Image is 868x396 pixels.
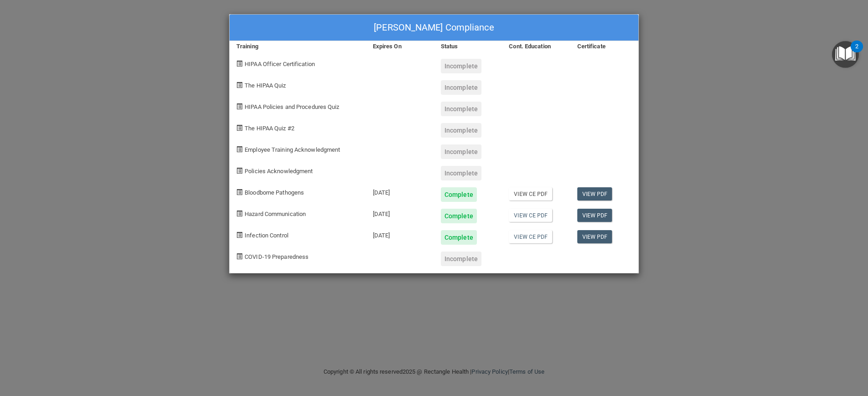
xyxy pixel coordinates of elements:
div: [DATE] [366,202,434,223]
div: [DATE] [366,223,434,245]
div: Complete [441,187,477,202]
div: Expires On [366,41,434,52]
div: [PERSON_NAME] Compliance [230,15,638,41]
span: HIPAA Officer Certification [245,61,315,67]
div: Certificate [570,41,638,52]
span: HIPAA Policies and Procedures Quiz [245,103,339,110]
a: View CE PDF [509,230,552,243]
div: [DATE] [366,180,434,202]
div: Complete [441,230,477,245]
span: Employee Training Acknowledgment [245,146,340,153]
span: Hazard Communication [245,211,306,217]
a: View CE PDF [509,187,552,201]
div: Status [434,41,502,52]
div: Incomplete [441,80,481,95]
a: View PDF [577,209,612,222]
div: Incomplete [441,123,481,138]
div: Incomplete [441,252,481,266]
div: Complete [441,209,477,223]
div: Incomplete [441,144,481,159]
a: View CE PDF [509,209,552,222]
div: Cont. Education [502,41,570,52]
span: The HIPAA Quiz [245,82,286,89]
div: Incomplete [441,166,481,180]
div: Training [230,41,366,52]
div: 2 [855,46,858,58]
a: View PDF [577,230,612,243]
div: Incomplete [441,102,481,116]
div: Incomplete [441,59,481,73]
span: Policies Acknowledgment [245,168,313,175]
span: Infection Control [245,232,288,239]
span: COVID-19 Preparedness [245,253,309,260]
button: Open Resource Center, 2 new notifications [832,41,859,68]
span: Bloodborne Pathogens [245,189,304,196]
a: View PDF [577,187,612,201]
span: The HIPAA Quiz #2 [245,125,294,132]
